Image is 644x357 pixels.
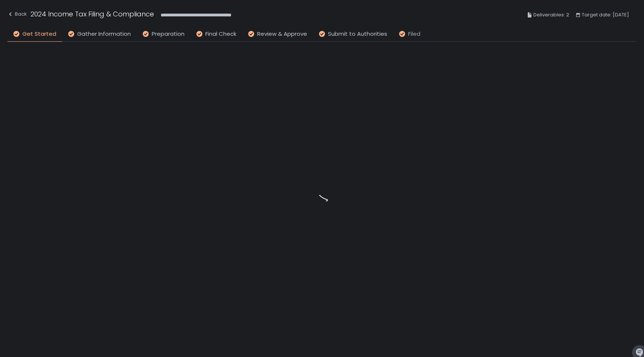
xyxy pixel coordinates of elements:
[7,10,27,19] div: Back
[533,10,569,19] span: Deliverables: 2
[22,30,56,38] span: Get Started
[31,9,154,19] h1: 2024 Income Tax Filing & Compliance
[408,30,420,38] span: Filed
[7,9,27,21] button: Back
[582,10,629,19] span: Target date: [DATE]
[77,30,131,38] span: Gather Information
[257,30,307,38] span: Review & Approve
[205,30,236,38] span: Final Check
[152,30,184,38] span: Preparation
[328,30,387,38] span: Submit to Authorities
